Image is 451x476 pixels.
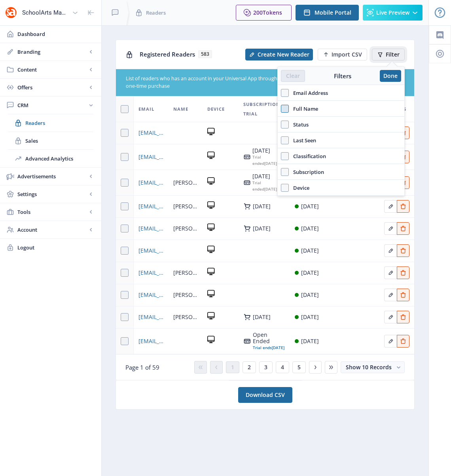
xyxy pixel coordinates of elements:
[318,49,367,60] button: Import CSV
[126,75,357,90] div: List of readers who has an account in your Universal App through Opt-in form, Subscriptions, or a...
[8,150,93,167] a: Advanced Analytics
[17,190,87,198] span: Settings
[296,5,359,21] button: Mobile Portal
[313,49,367,60] a: New page
[138,268,164,278] a: [EMAIL_ADDRESS][DOMAIN_NAME]
[264,364,267,370] span: 3
[238,387,292,403] a: Download CSV
[236,5,292,21] button: 200Tokens
[384,202,397,210] a: Edit page
[305,72,380,80] div: Filters
[243,361,256,373] button: 2
[17,172,87,180] span: Advertisements
[253,314,271,320] div: [DATE]
[138,246,164,255] a: [EMAIL_ADDRESS][DOMAIN_NAME]
[301,268,319,278] div: [DATE]
[397,313,409,320] a: Edit page
[241,49,313,60] a: New page
[384,268,397,276] a: Edit page
[315,9,351,16] span: Mobile Portal
[301,336,319,346] div: [DATE]
[138,104,154,114] span: Email
[17,208,87,216] span: Tools
[397,246,409,254] a: Edit page
[138,336,164,346] a: [EMAIL_ADDRESS][DOMAIN_NAME]
[253,225,271,232] div: [DATE]
[259,361,273,373] button: 3
[252,173,285,179] div: [DATE]
[207,104,225,114] span: Device
[253,344,285,351] div: [DATE]
[341,361,405,373] button: Show 10 Records
[248,364,251,370] span: 2
[25,119,93,127] span: Readers
[380,70,401,82] button: Done
[173,224,198,233] span: [PERSON_NAME]
[276,361,289,373] button: 4
[384,291,397,298] a: Edit page
[17,48,87,56] span: Branding
[226,361,239,373] button: 1
[25,137,93,145] span: Sales
[138,178,164,187] a: [EMAIL_ADDRESS][DOMAIN_NAME]
[252,180,264,192] span: Trial ended
[384,224,397,232] a: Edit page
[173,178,198,187] span: [PERSON_NAME]
[298,364,301,370] span: 5
[301,224,319,233] div: [DATE]
[173,268,198,278] span: [PERSON_NAME]
[245,49,313,60] button: Create New Reader
[289,151,326,161] span: Classification
[116,40,415,380] app-collection-view: Registered Readers
[253,345,272,350] span: Trial ends
[17,30,95,38] span: Dashboard
[8,114,93,132] a: Readers
[17,83,87,91] span: Offers
[384,246,397,254] a: Edit page
[289,88,328,98] span: Email Address
[8,132,93,149] a: Sales
[125,363,159,371] span: Page 1 of 59
[332,51,362,58] span: Import CSV
[301,246,319,255] div: [DATE]
[301,312,319,322] div: [DATE]
[17,101,87,109] span: CRM
[363,5,423,21] button: Live Preview
[17,226,87,234] span: Account
[372,49,405,60] button: Filter
[22,4,69,21] div: SchoolArts Magazine
[231,364,234,370] span: 1
[25,155,93,162] span: Advanced Analytics
[397,291,409,298] a: Edit page
[281,70,305,82] button: Clear
[243,100,285,119] span: Subscription / Trial
[138,152,164,162] a: [EMAIL_ADDRESS][DOMAIN_NAME]
[173,312,198,322] span: [PERSON_NAME]
[289,120,309,129] span: Status
[138,128,164,138] a: [EMAIL_ADDRESS][DOMAIN_NAME]
[253,203,271,210] div: [DATE]
[253,332,285,344] div: Open Ended
[289,104,318,113] span: Full Name
[292,361,306,373] button: 5
[138,290,164,300] a: [EMAIL_ADDRESS][DOMAIN_NAME]
[146,9,166,17] span: Readers
[138,202,164,211] a: [EMAIL_ADDRESS][DOMAIN_NAME]
[289,167,324,177] span: Subscription
[138,224,164,233] a: [EMAIL_ADDRESS][DOMAIN_NAME]
[289,136,316,145] span: Last Seen
[397,268,409,276] a: Edit page
[386,51,400,58] span: Filter
[252,154,264,166] span: Trial ended
[289,183,309,193] span: Device
[258,51,309,58] span: Create New Reader
[173,202,198,211] span: [PERSON_NAME]
[301,290,319,300] div: [DATE]
[252,147,285,154] div: [DATE]
[346,363,392,371] span: Show 10 Records
[397,336,409,344] a: Edit page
